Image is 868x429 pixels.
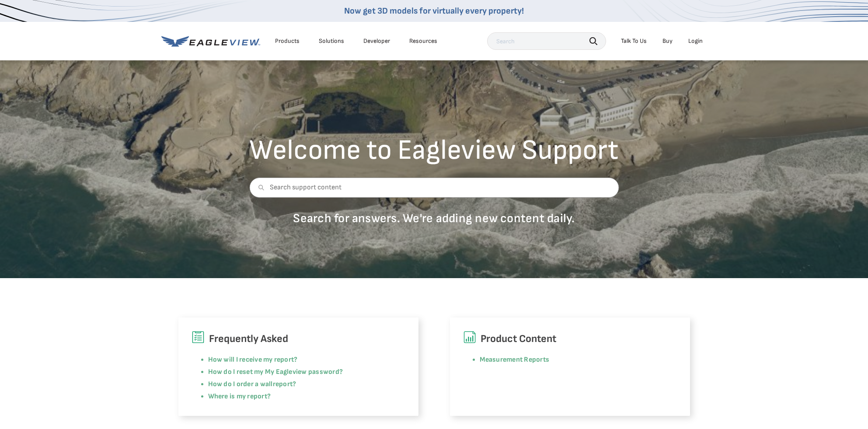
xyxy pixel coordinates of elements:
[463,331,677,347] h6: Product Content
[273,380,293,388] a: report
[275,37,300,45] div: Products
[249,211,619,226] p: Search for answers. We're adding new content daily.
[249,136,619,164] h2: Welcome to Eagleview Support
[344,6,524,16] a: Now get 3D models for virtually every property!
[208,392,271,401] a: Where is my report?
[409,37,437,45] div: Resources
[480,356,550,364] a: Measurement Reports
[487,32,606,50] input: Search
[688,37,703,45] div: Login
[319,37,344,45] div: Solutions
[363,37,390,45] a: Developer
[293,380,296,388] a: ?
[662,37,673,45] a: Buy
[208,356,298,364] a: How will I receive my report?
[249,178,619,198] input: Search support content
[192,331,405,347] h6: Frequently Asked
[621,37,647,45] div: Talk To Us
[208,380,273,388] a: How do I order a wall
[208,368,343,376] a: How do I reset my My Eagleview password?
